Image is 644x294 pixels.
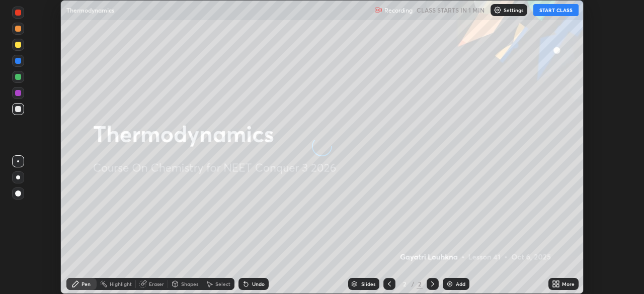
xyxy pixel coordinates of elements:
div: Shapes [181,281,198,286]
img: class-settings-icons [494,6,502,14]
img: recording.375f2c34.svg [374,6,382,14]
div: Undo [252,281,265,286]
p: Thermodynamics [66,6,114,14]
div: Add [456,281,465,286]
div: Slides [361,281,375,286]
div: 2 [399,281,410,287]
div: Select [215,281,230,286]
p: Recording [384,7,413,14]
div: / [412,281,415,287]
div: Highlight [110,281,132,286]
p: Settings [504,8,523,13]
div: More [562,281,575,286]
button: START CLASS [533,4,579,16]
div: 2 [417,279,423,288]
h5: CLASS STARTS IN 1 MIN [417,6,485,15]
div: Pen [82,281,91,286]
div: Eraser [149,281,164,286]
img: add-slide-button [446,280,454,288]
